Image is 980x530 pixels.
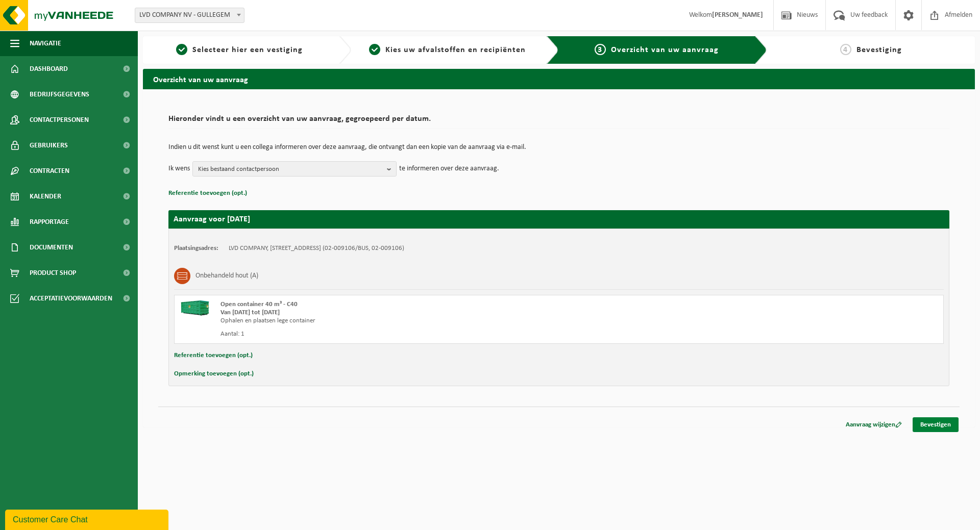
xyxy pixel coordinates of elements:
[30,158,69,184] span: Contracten
[856,46,902,54] span: Bevestiging
[399,161,499,176] p: te informeren over deze aanvraag.
[595,44,606,55] span: 3
[30,107,89,133] span: Contactpersonen
[192,46,303,54] span: Selecteer hier een vestiging
[220,309,280,316] strong: Van [DATE] tot [DATE]
[148,44,331,56] a: 1Selecteer hier een vestiging
[30,56,68,82] span: Dashboard
[30,184,61,209] span: Kalender
[180,300,210,316] img: HK-XC-40-GN-00.png
[913,417,959,432] a: Bevestigen
[30,82,89,107] span: Bedrijfsgegevens
[168,115,949,129] h2: Hieronder vindt u een overzicht van uw aanvraag, gegroepeerd per datum.
[30,260,76,286] span: Product Shop
[220,301,298,308] span: Open container 40 m³ - C40
[168,144,949,151] p: Indien u dit wenst kunt u een collega informeren over deze aanvraag, die ontvangt dan een kopie v...
[385,46,526,54] span: Kies uw afvalstoffen en recipiënten
[168,187,247,200] button: Referentie toevoegen (opt.)
[198,162,383,177] span: Kies bestaand contactpersoon
[30,209,69,235] span: Rapportage
[220,317,600,325] div: Ophalen en plaatsen lege container
[135,8,244,22] span: LVD COMPANY NV - GULLEGEM
[174,245,218,251] strong: Plaatsingsadres:
[30,133,68,158] span: Gebruikers
[30,31,61,56] span: Navigatie
[369,44,380,55] span: 2
[840,44,851,55] span: 4
[174,215,250,223] strong: Aanvraag voor [DATE]
[192,161,397,176] button: Kies bestaand contactpersoon
[174,349,253,362] button: Referentie toevoegen (opt.)
[712,11,763,19] strong: [PERSON_NAME]
[174,367,254,381] button: Opmerking toevoegen (opt.)
[356,44,539,56] a: 2Kies uw afvalstoffen en recipiënten
[838,417,910,432] a: Aanvraag wijzigen
[176,44,187,55] span: 1
[5,508,170,530] iframe: chat widget
[30,235,73,260] span: Documenten
[229,244,404,253] td: LVD COMPANY, [STREET_ADDRESS] (02-009106/BUS, 02-009106)
[195,268,258,284] h3: Onbehandeld hout (A)
[611,46,719,54] span: Overzicht van uw aanvraag
[220,330,600,338] div: Aantal: 1
[135,8,244,23] span: LVD COMPANY NV - GULLEGEM
[143,69,975,89] h2: Overzicht van uw aanvraag
[30,286,112,311] span: Acceptatievoorwaarden
[168,161,190,176] p: Ik wens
